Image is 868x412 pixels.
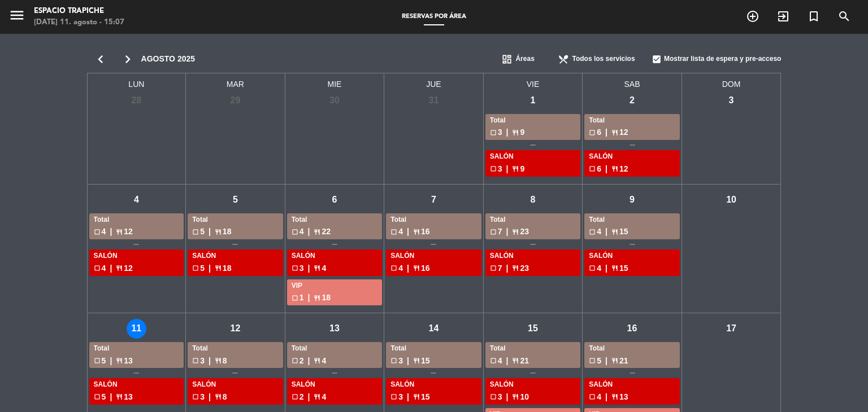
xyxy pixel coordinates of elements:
span: | [307,225,310,238]
span: check_box_outline_blank [490,265,497,271]
div: Total [192,343,279,354]
div: SALÓN [94,251,180,262]
span: | [605,391,607,404]
span: | [307,391,310,404]
div: 10 [722,190,741,210]
span: check_box_outline_blank [589,165,596,172]
div: 4 16 [390,225,477,238]
span: check_box_outline_blank [292,295,298,301]
div: Total [94,214,180,226]
div: VIP [292,280,378,292]
span: check_box_outline_blank [94,357,101,364]
span: | [605,225,607,238]
span: restaurant [512,265,519,271]
div: Mostrar lista de espera y pre-acceso [652,48,781,71]
span: | [605,126,607,139]
i: turned_in_not [807,10,821,23]
span: | [605,262,607,275]
span: restaurant [314,357,320,364]
span: | [209,262,211,275]
div: 6 [324,190,344,210]
span: | [110,391,112,404]
div: 13 [324,319,344,339]
span: check_box_outline_blank [192,357,199,364]
span: | [506,126,509,139]
div: Total [490,343,576,354]
div: SALÓN [490,379,576,391]
span: restaurant [215,265,222,271]
div: Total [490,214,576,226]
div: 4 16 [390,262,477,275]
span: check_box_outline_blank [589,129,596,136]
div: Espacio Trapiche [34,6,124,17]
i: chevron_left [87,51,114,67]
span: VIE [484,73,583,91]
div: 7 23 [490,262,576,275]
div: Total [589,115,675,126]
div: Total [94,343,180,354]
span: check_box_outline_blank [94,229,101,235]
span: SAB [583,73,682,91]
div: Total [192,214,279,226]
div: 4 21 [490,354,576,367]
div: 4 13 [589,391,675,404]
span: check_box_outline_blank [94,393,101,400]
div: 4 12 [94,225,180,238]
span: check_box_outline_blank [490,357,497,364]
i: chevron_right [114,51,141,67]
div: 14 [424,319,444,339]
div: 3 4 [292,262,378,275]
span: MAR [186,73,285,91]
div: 5 21 [589,354,675,367]
span: Reservas por área [396,14,472,20]
div: 16 [622,319,642,339]
span: | [407,225,409,238]
span: check_box_outline_blank [292,229,298,235]
span: restaurant [512,357,519,364]
div: 29 [225,91,245,111]
div: Total [589,343,675,354]
span: restaurant [314,393,320,400]
div: 7 23 [490,225,576,238]
div: SALÓN [292,251,378,262]
div: Total [390,343,477,354]
div: 3 15 [390,354,477,367]
span: check_box_outline_blank [390,265,397,271]
span: | [506,262,509,275]
span: restaurant [314,295,320,301]
span: check_box_outline_blank [490,393,497,400]
i: add_circle_outline [746,10,759,23]
div: 2 [622,91,642,111]
span: check_box_outline_blank [390,357,397,364]
div: SALÓN [490,151,576,163]
div: 1 [523,91,542,111]
span: restaurant [413,229,420,235]
div: 6 12 [589,163,675,176]
div: 8 [523,190,542,210]
span: restaurant [611,357,618,364]
span: restaurant_menu [558,54,569,65]
div: 31 [424,91,444,111]
span: | [407,391,409,404]
div: 2 4 [292,354,378,367]
span: | [307,291,310,304]
span: Áreas [515,54,534,65]
span: restaurant [512,165,519,172]
div: 5 13 [94,391,180,404]
div: SALÓN [589,379,675,391]
div: 1 18 [292,291,378,304]
span: check_box_outline_blank [490,229,497,235]
div: 3 9 [490,163,576,176]
span: check_box_outline_blank [589,265,596,271]
span: | [506,163,509,176]
span: | [407,262,409,275]
div: 5 18 [192,225,279,238]
span: check_box_outline_blank [94,265,101,271]
span: | [110,354,112,367]
span: restaurant [215,357,222,364]
div: 3 10 [490,391,576,404]
span: restaurant [611,393,618,400]
span: restaurant [611,265,618,271]
span: Todos los servicios [572,54,635,65]
div: 3 9 [490,126,576,139]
